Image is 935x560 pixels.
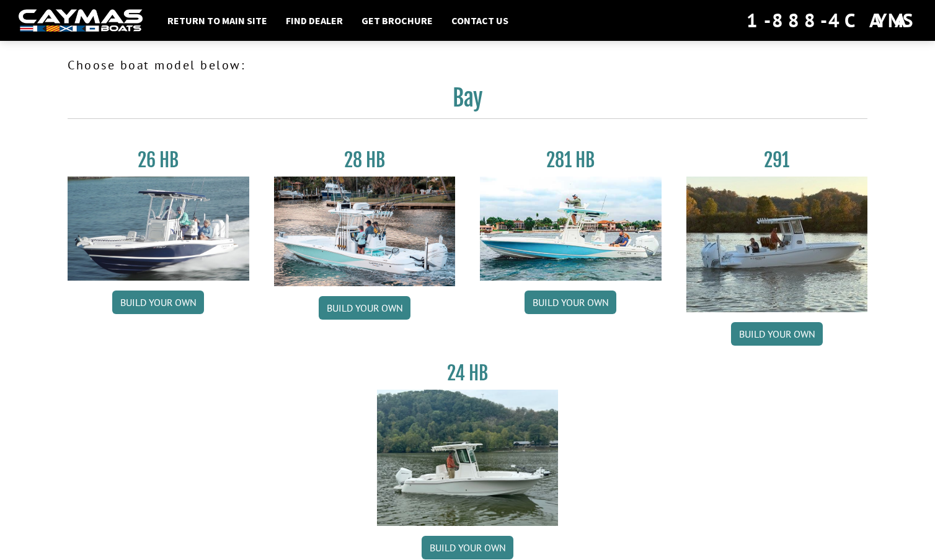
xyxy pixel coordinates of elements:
a: Build your own [731,322,823,346]
a: Get Brochure [355,12,439,28]
p: Choose boat model below: [68,56,867,74]
img: 24_HB_thumbnail.jpg [377,390,559,525]
img: white-logo-c9c8dbefe5ff5ceceb0f0178aa75bf4bb51f6bca0971e226c86eb53dfe498488.png [19,9,143,32]
a: Build your own [525,291,616,314]
img: 28-hb-twin.jpg [480,177,662,281]
a: Build your own [422,536,513,559]
a: Build your own [112,291,204,314]
h3: 28 HB [274,149,456,172]
div: 1-888-4CAYMAS [747,7,916,34]
a: Return to main site [161,12,273,28]
a: Find Dealer [280,12,349,28]
h2: Bay [68,84,867,119]
a: Contact Us [445,12,515,28]
a: Build your own [319,296,410,320]
h3: 26 HB [68,149,249,172]
h3: 291 [686,149,868,172]
img: 291_Thumbnail.jpg [686,177,868,312]
h3: 24 HB [377,362,559,385]
h3: 281 HB [480,149,662,172]
img: 26_new_photo_resized.jpg [68,177,249,281]
img: 28_hb_thumbnail_for_caymas_connect.jpg [274,177,456,286]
